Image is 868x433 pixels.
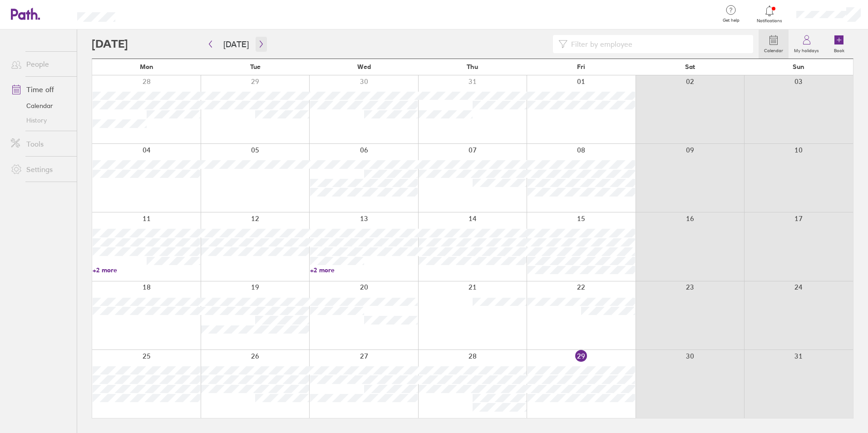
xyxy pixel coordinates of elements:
[829,45,850,54] label: Book
[759,30,789,59] a: Calendar
[755,5,784,24] a: Notifications
[789,45,824,54] label: My holidays
[4,160,77,178] a: Settings
[4,55,77,73] a: People
[140,63,153,70] span: Mon
[216,37,256,52] button: [DATE]
[4,80,77,98] a: Time off
[577,63,585,70] span: Fri
[789,30,824,59] a: My holidays
[4,98,77,113] a: Calendar
[824,30,853,59] a: Book
[567,35,748,53] input: Filter by employee
[467,63,478,70] span: Thu
[759,45,789,54] label: Calendar
[250,63,261,70] span: Tue
[755,18,784,24] span: Notifications
[685,63,695,70] span: Sat
[310,266,418,274] a: +2 more
[357,63,371,70] span: Wed
[4,113,77,128] a: History
[4,135,77,153] a: Tools
[716,18,746,23] span: Get help
[93,266,200,274] a: +2 more
[793,63,804,70] span: Sun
